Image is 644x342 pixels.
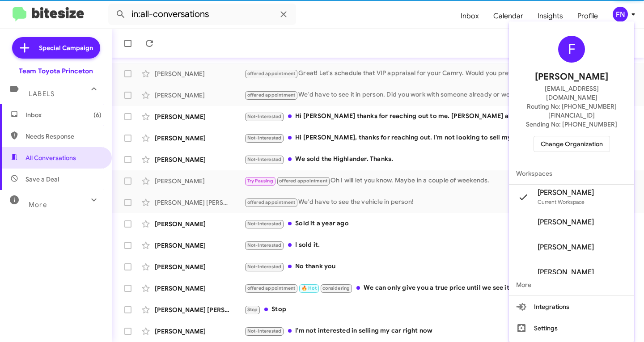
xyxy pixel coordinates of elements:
[520,84,623,102] span: [EMAIL_ADDRESS][DOMAIN_NAME]
[538,188,594,197] span: [PERSON_NAME]
[538,198,585,205] span: Current Workspace
[541,136,603,152] span: Change Organization
[538,243,594,252] span: [PERSON_NAME]
[509,317,634,339] button: Settings
[509,274,634,296] span: More
[509,163,634,184] span: Workspaces
[534,136,610,152] button: Change Organization
[509,296,634,317] button: Integrations
[535,70,608,84] span: [PERSON_NAME]
[558,36,585,63] div: F
[526,120,617,129] span: Sending No: [PHONE_NUMBER]
[520,102,623,120] span: Routing No: [PHONE_NUMBER][FINANCIAL_ID]
[538,218,594,227] span: [PERSON_NAME]
[538,268,594,277] span: [PERSON_NAME]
